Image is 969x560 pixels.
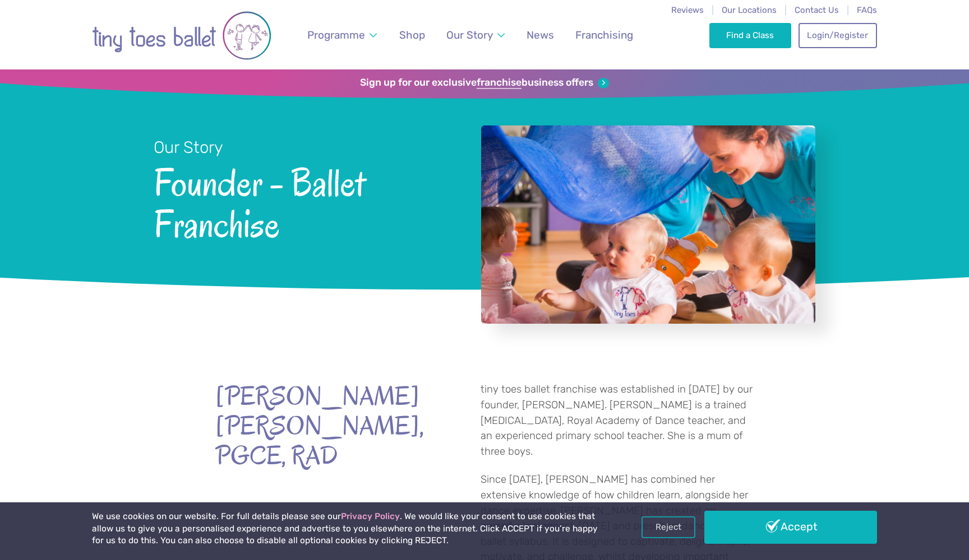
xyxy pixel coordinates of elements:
span: Founder - Ballet Franchise [154,158,451,245]
a: Contact Us [795,5,839,15]
a: Shop [394,22,431,48]
a: Accept [704,511,877,543]
img: tiny toes ballet [92,7,271,64]
p: tiny toes ballet franchise was established in [DATE] by our founder, [PERSON_NAME]. [PERSON_NAME]... [481,382,754,459]
span: Shop [399,29,425,41]
span: Programme [307,29,365,41]
span: Our Story [446,29,493,41]
a: Reject [642,516,695,538]
a: Sign up for our exclusivefranchisebusiness offers [360,77,608,89]
a: Find a Class [709,23,792,48]
a: Our Story [441,22,510,48]
a: Reviews [671,5,704,15]
small: Our Story [154,138,223,157]
span: News [527,29,554,41]
a: Login/Register [799,23,877,48]
a: Privacy Policy [341,511,400,521]
a: FAQs [857,5,877,15]
a: Programme [302,22,382,48]
a: Our Locations [722,5,777,15]
span: Franchising [575,29,633,41]
p: We use cookies on our website. For full details please see our . We would like your consent to us... [92,511,602,547]
strong: franchise [477,77,522,89]
a: News [521,22,559,48]
strong: [PERSON_NAME] [PERSON_NAME], PGCE, RAD [215,382,417,470]
a: Franchising [570,22,639,48]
